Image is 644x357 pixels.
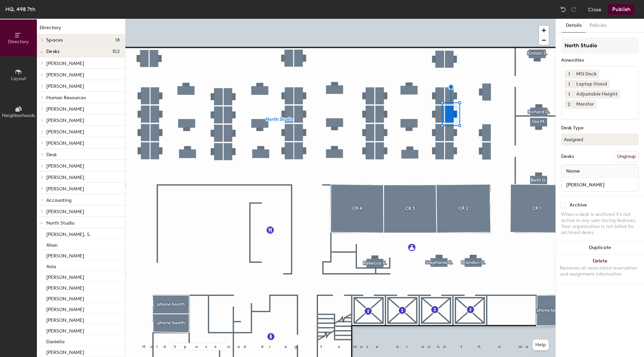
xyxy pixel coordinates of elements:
[46,305,84,312] p: [PERSON_NAME]
[568,91,570,98] span: 1
[46,230,91,237] p: [PERSON_NAME]. S.
[568,81,570,88] span: 1
[112,49,120,54] span: 152
[571,6,577,13] img: Redo
[573,100,597,109] div: Monitor
[570,202,587,208] div: Archive
[46,294,84,302] p: [PERSON_NAME]
[46,315,84,323] p: [PERSON_NAME]
[561,58,639,63] div: Amenities
[568,101,570,108] span: 2
[565,100,573,109] button: 2
[586,19,610,33] button: Policies
[573,80,610,88] div: Laptop Stand
[46,72,84,78] span: [PERSON_NAME]
[561,125,639,131] div: Desk Type
[565,90,573,99] button: 1
[562,19,586,33] button: Details
[46,61,84,66] span: [PERSON_NAME]
[2,113,35,118] span: Neighborhoods
[46,220,74,226] span: North Studio
[46,175,84,180] span: [PERSON_NAME]
[46,251,84,259] p: [PERSON_NAME]
[573,90,620,99] div: Adjustable Height
[46,163,84,169] span: [PERSON_NAME]
[46,348,84,355] p: [PERSON_NAME]
[46,129,84,135] span: [PERSON_NAME]
[46,186,84,192] span: [PERSON_NAME]
[560,6,567,13] img: Undo
[46,83,84,89] span: [PERSON_NAME]
[563,165,583,177] span: Name
[115,38,120,43] span: 18
[565,80,573,88] button: 1
[46,240,57,248] p: Ahan
[568,71,570,78] span: 1
[608,4,635,15] button: Publish
[5,5,36,13] div: HQ, 498 7th
[561,154,574,159] div: Desks
[46,49,59,54] span: Desks
[11,76,26,81] span: Layout
[46,262,56,270] p: Ania
[565,70,573,78] button: 1
[46,273,84,280] p: [PERSON_NAME]
[46,283,84,291] p: [PERSON_NAME]
[588,4,601,15] button: Close
[8,39,29,45] span: Directory
[556,254,644,284] button: DeleteRemoves all associated reservation and assignment information
[46,106,84,112] span: [PERSON_NAME]
[573,70,599,78] div: MSI Dock
[46,38,63,43] span: Spaces
[614,151,639,162] button: Ungroup
[46,95,86,101] span: Human Resources
[561,212,639,236] div: When a desk is archived it's not active in any user-facing features. Your organization is not bil...
[556,241,644,254] button: Duplicate
[37,24,125,35] h1: Directory
[46,152,57,158] span: Desk
[563,180,637,189] input: Unnamed desk
[46,209,84,215] span: [PERSON_NAME]
[561,133,639,145] button: Assigned
[46,337,64,345] p: Daniella
[533,340,549,350] button: Help
[560,265,640,277] div: Removes all associated reservation and assignment information
[46,197,71,203] span: Accounting
[46,140,84,146] span: [PERSON_NAME]
[46,118,84,123] span: [PERSON_NAME]
[46,326,84,334] p: [PERSON_NAME]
